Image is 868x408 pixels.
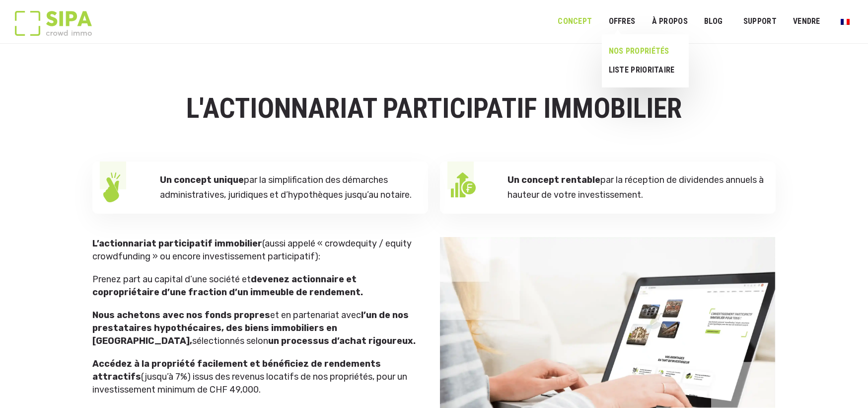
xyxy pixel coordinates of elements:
p: par la réception de dividendes annuels à hauteur de votre investissement. [507,172,765,203]
strong: Nous achetons avec nos fonds propres [92,310,270,321]
p: Prenez part au capital d’une société et [92,273,418,299]
p: et en partenariat avec sélectionnés selon [92,309,418,347]
iframe: Chat Widget [818,360,868,408]
a: Concept [551,10,598,33]
strong: Un concept rentable [507,174,600,185]
p: (jusqu’à 7%) issus des revenus locatifs de nos propriétés, pour un investissement minimum de CHF ... [92,357,418,396]
p: par la simplification des démarches administratives, juridiques et d’hypothèques jusqu’au notaire. [160,172,417,203]
a: Blog [698,10,729,33]
strong: l’un de nos prestataires hypothécaires, des biens immobiliers en [GEOGRAPHIC_DATA], [92,310,409,346]
h1: L'ACTIONNARIAT PARTICIPATIF IMMOBILIER [92,93,776,124]
a: LISTE PRIORITAIRE [602,61,681,80]
div: Widget de chat [818,360,868,408]
a: NOS PROPRIÉTÉS [602,42,681,61]
strong: immobilier [215,238,262,249]
strong: un processus d’achat rigoureux. [268,335,416,346]
a: SUPPORT [737,10,783,33]
a: VENDRE [787,10,827,33]
strong: L’actionnariat participatif [92,238,213,249]
a: À PROPOS [645,10,694,33]
a: OFFRES [602,10,642,33]
img: Logo [15,11,92,36]
strong: Un concept unique [160,174,244,185]
nav: Menu principal [558,9,853,34]
img: Français [841,19,850,25]
strong: devenez actionnaire et copropriétaire d’une fraction d’un immeuble de rendement. [92,274,363,298]
strong: Accédez à la propriété facilement et bénéficiez de rendements attractifs [92,358,381,382]
a: Passer à [834,12,856,31]
p: (aussi appelé « crowdequity / equity crowdfunding » ou encore investissement participatif): [92,237,418,263]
